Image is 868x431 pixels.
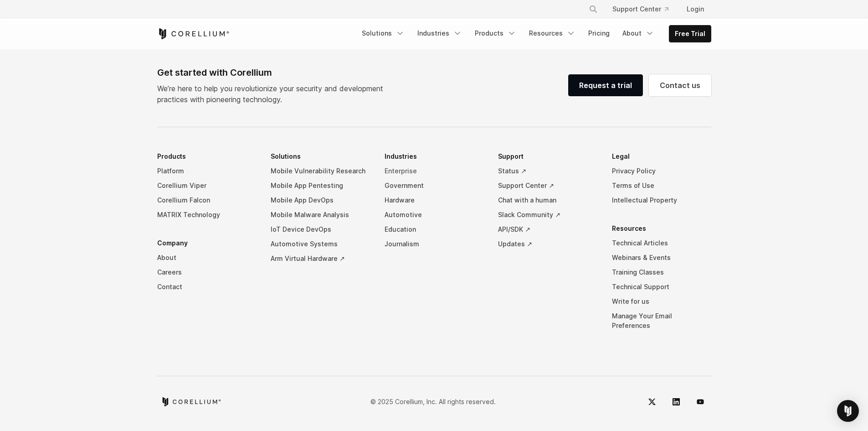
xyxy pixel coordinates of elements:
[157,250,257,265] a: About
[385,193,484,208] a: Hardware
[271,251,370,266] a: Arm Virtual Hardware ↗
[356,25,410,42] a: Solutions
[578,1,711,17] div: Navigation Menu
[524,25,581,42] a: Resources
[271,222,370,237] a: IoT Device DevOps
[498,178,597,193] a: Support Center ↗
[665,391,687,413] a: LinkedIn
[612,178,711,193] a: Terms of Use
[370,397,496,406] p: © 2025 Corellium, Inc. All rights reserved.
[271,193,370,208] a: Mobile App DevOps
[157,164,257,178] a: Platform
[837,400,859,422] div: Open Intercom Messenger
[583,25,615,42] a: Pricing
[157,83,390,105] p: We’re here to help you revolutionize your security and development practices with pioneering tech...
[385,208,484,222] a: Automotive
[385,164,484,178] a: Enterprise
[157,193,257,208] a: Corellium Falcon
[271,208,370,222] a: Mobile Malware Analysis
[161,397,221,406] a: Corellium home
[641,391,663,413] a: Twitter
[669,26,711,42] a: Free Trial
[612,164,711,178] a: Privacy Policy
[612,250,711,265] a: Webinars & Events
[157,178,257,193] a: Corellium Viper
[469,25,522,42] a: Products
[612,236,711,250] a: Technical Articles
[385,178,484,193] a: Government
[157,66,390,79] div: Get started with Corellium
[605,1,676,17] a: Support Center
[617,25,660,42] a: About
[612,193,711,208] a: Intellectual Property
[157,149,711,347] div: Navigation Menu
[157,280,257,294] a: Contact
[412,25,467,42] a: Industries
[157,265,257,280] a: Careers
[271,178,370,193] a: Mobile App Pentesting
[271,237,370,251] a: Automotive Systems
[498,208,597,222] a: Slack Community ↗
[271,164,370,178] a: Mobile Vulnerability Research
[679,1,711,17] a: Login
[612,294,711,309] a: Write for us
[356,25,711,42] div: Navigation Menu
[585,1,601,17] button: Search
[385,222,484,237] a: Education
[385,237,484,251] a: Journalism
[498,193,597,208] a: Chat with a human
[568,74,643,96] a: Request a trial
[649,74,711,96] a: Contact us
[157,28,230,39] a: Corellium Home
[612,309,711,333] a: Manage Your Email Preferences
[612,265,711,280] a: Training Classes
[498,222,597,237] a: API/SDK ↗
[498,237,597,251] a: Updates ↗
[498,164,597,178] a: Status ↗
[612,280,711,294] a: Technical Support
[689,391,711,413] a: YouTube
[157,208,257,222] a: MATRIX Technology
